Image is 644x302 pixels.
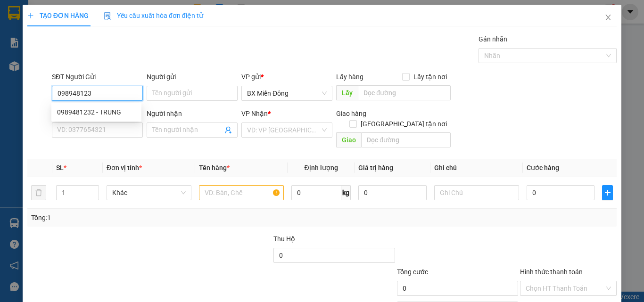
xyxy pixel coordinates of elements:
span: Tổng cước [397,268,428,276]
th: Ghi chú [430,159,523,177]
span: close [604,14,612,21]
input: Dọc đường [358,85,451,100]
input: Dọc đường [361,132,451,147]
label: Hình thức thanh toán [520,268,583,276]
div: VP gửi [241,72,332,82]
input: VD: Bàn, Ghế [199,185,284,200]
li: Cúc Tùng [5,5,137,23]
label: Gán nhãn [479,35,507,43]
span: Thu Hộ [273,235,295,243]
span: Đơn vị tính [107,164,142,171]
span: user-add [224,126,232,134]
div: 0989481232 - TRUNG [57,107,136,117]
span: Định lượng [304,164,338,171]
span: SL [56,164,64,171]
div: SĐT Người Gửi [52,72,143,82]
img: icon [104,12,111,20]
span: Lấy [336,85,358,100]
span: plus [603,189,612,196]
span: TẠO ĐƠN HÀNG [27,12,89,19]
input: 0 [358,185,426,200]
div: Tổng: 1 [31,212,249,223]
span: Giá trị hàng [358,164,393,171]
div: Người nhận [147,108,238,119]
b: 339 Đinh Bộ Lĩnh, P26 [5,52,50,70]
span: plus [27,12,34,19]
span: kg [341,185,351,200]
li: VP BX Miền Đông [5,40,65,50]
span: Cước hàng [527,164,559,171]
span: Lấy hàng [336,73,363,81]
button: delete [31,185,46,200]
span: environment [5,52,11,59]
div: Người gửi [147,72,238,82]
button: Close [595,5,621,31]
span: Lấy tận nơi [410,72,451,82]
div: 0989481232 - TRUNG [51,105,141,120]
span: Giao hàng [336,110,366,117]
span: VP Nhận [241,110,268,117]
span: Khác [112,186,186,200]
span: Tên hàng [199,164,230,171]
span: Yêu cầu xuất hóa đơn điện tử [104,12,203,19]
span: [GEOGRAPHIC_DATA] tận nơi [357,119,451,129]
button: plus [602,185,613,200]
input: Ghi Chú [434,185,519,200]
span: Giao [336,132,361,147]
li: VP BX Phía Nam [GEOGRAPHIC_DATA] [65,40,125,71]
span: BX Miền Đông [247,86,327,100]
